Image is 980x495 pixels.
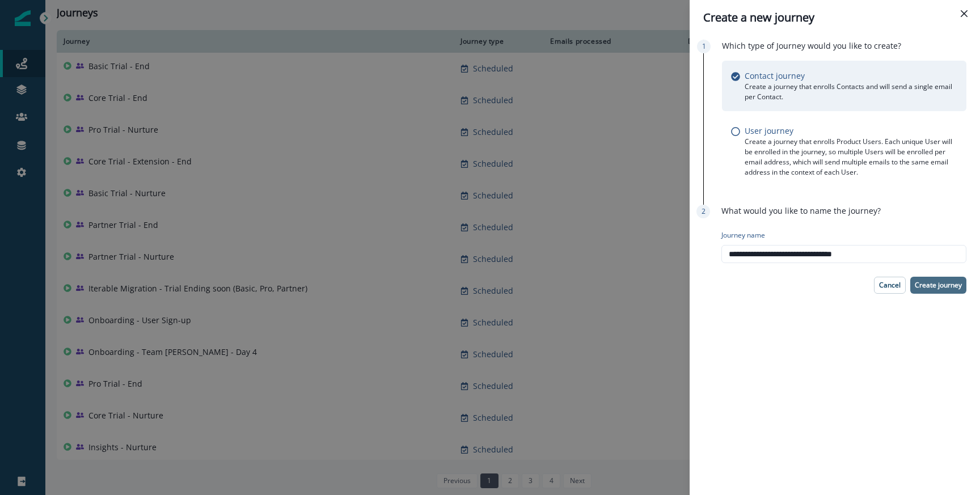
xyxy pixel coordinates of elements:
p: Create journey [915,281,962,289]
p: Create a journey that enrolls Product Users. Each unique User will be enrolled in the journey, so... [745,137,957,177]
button: Close [955,5,973,23]
p: 1 [702,41,706,52]
button: Create journey [910,277,966,294]
p: Cancel [879,281,901,289]
p: Which type of Journey would you like to create? [722,40,901,52]
p: Contact journey [745,70,805,82]
p: 2 [702,206,706,217]
div: Create a new journey [703,9,966,26]
p: What would you like to name the journey? [721,205,881,217]
button: Cancel [874,277,906,294]
p: User journey [745,125,793,137]
p: Create a journey that enrolls Contacts and will send a single email per Contact. [745,82,957,102]
p: Journey name [721,230,765,240]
